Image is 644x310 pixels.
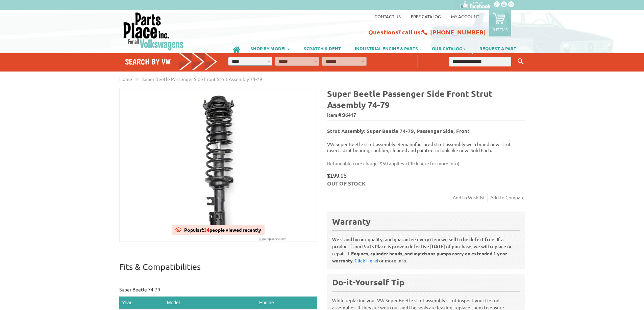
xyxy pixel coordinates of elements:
[256,297,317,309] th: Engine
[119,76,132,82] a: Home
[425,43,472,54] a: OUR CATALOG
[408,160,458,166] a: Click here for more info
[411,13,441,19] a: Free Catalog
[327,88,492,110] b: Super Beetle Passenger Side Front Strut Assembly 74-79
[374,13,401,19] a: Contact us
[453,193,488,202] a: Add to Wishlist
[354,257,377,264] a: Click Here
[120,88,317,242] img: Super Beetle Passenger Side Front Strut Assembly 74-79
[327,141,525,153] p: VW Super Beetle strut assembly. Remanufactured strut assembly with brand new strut insert, strut ...
[125,57,218,66] h4: Search by VW
[490,193,525,202] a: Add to Compare
[451,13,479,19] a: My Account
[332,250,507,263] b: Engines, cylinder heads, and injections pumps carry an extended 1 year warranty.
[348,43,425,54] a: INDUSTRIAL ENGINE & PARTS
[343,112,356,118] span: 36417
[142,76,262,82] span: Super Beetle Passenger Side Front Strut Assembly 74-79
[327,180,366,187] span: Out of stock
[119,297,164,309] th: Year
[516,56,526,67] button: Keyword Search
[119,261,317,279] p: Fits & Compatibilities
[493,27,508,32] p: 0 items
[327,160,520,167] p: Refundable core charge: $50 applies. ( )
[473,43,523,54] a: REQUEST A PART
[489,10,511,36] a: 0 items
[244,43,297,54] a: SHOP BY MODEL
[332,230,520,264] p: We stand by our quality, and guarantee every item we sell to be defect free. If a product from Pa...
[327,128,470,134] b: Strut Assembly: Super Beetle 74-79, Passenger Side, Front
[297,43,348,54] a: SCRATCH & DENT
[123,12,184,51] img: Parts Place Inc!
[332,216,520,227] div: Warranty
[164,297,256,309] th: Model
[327,173,347,179] span: $199.95
[332,277,404,287] b: Do-it-Yourself Tip
[119,286,317,293] p: Super Beetle 74-79
[327,110,525,120] span: Item #:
